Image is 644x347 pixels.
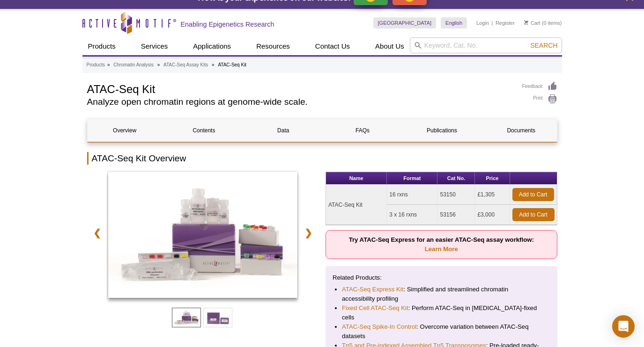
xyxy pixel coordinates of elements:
a: Print [522,94,557,104]
a: Login [476,20,489,26]
a: Products [82,37,121,55]
a: Cart [524,20,540,26]
h2: Analyze open chromatin regions at genome-wide scale. [87,98,513,106]
h1: ATAC-Seq Kit [87,81,513,95]
a: Feedback [522,81,557,92]
h2: ATAC-Seq Kit Overview [87,152,557,165]
td: 3 x 16 rxns [387,205,437,225]
li: : Simplified and streamlined chromatin accessibility profiling [342,285,541,304]
a: English [441,17,467,29]
th: Price [475,172,510,185]
img: Your Cart [524,20,528,25]
a: Publications [405,119,479,142]
h2: Enabling Epigenetics Research [181,20,274,29]
td: £1,305 [475,185,510,205]
a: FAQs [325,119,400,142]
p: Related Products: [333,273,550,282]
a: ❯ [298,222,318,244]
a: Contents [167,119,241,142]
td: 53156 [437,205,475,225]
td: 53150 [437,185,475,205]
a: ATAC-Seq Express Kit [342,285,403,294]
img: ATAC-Seq Kit [108,172,298,298]
a: Fixed Cell ATAC-Seq Kit [342,304,408,313]
a: Register [496,20,515,26]
a: Chromatin Analysis [113,61,154,69]
li: (0 items) [524,17,562,29]
button: Search [527,41,560,50]
a: Contact Us [310,37,355,55]
td: ATAC-Seq Kit [326,185,387,225]
li: ATAC-Seq Kit [218,62,246,67]
li: » [212,62,215,67]
th: Name [326,172,387,185]
a: ❮ [87,222,107,244]
a: [GEOGRAPHIC_DATA] [373,17,437,29]
th: Cat No. [437,172,475,185]
input: Keyword, Cat. No. [410,37,562,53]
a: Resources [251,37,296,55]
li: : Overcome variation between ATAC-Seq datasets [342,322,541,341]
li: | [492,17,493,29]
div: Open Intercom Messenger [612,315,635,338]
a: Learn More [425,246,458,253]
span: Search [530,42,557,49]
li: » [157,62,160,67]
li: » [107,62,110,67]
li: : Perform ATAC-Seq in [MEDICAL_DATA]-fixed cells [342,304,541,322]
a: About Us [370,37,410,55]
a: ATAC-Seq Spike-In Control [342,322,416,332]
a: Add to Cart [512,208,555,221]
a: Overview [88,119,162,142]
a: Applications [187,37,237,55]
a: ATAC-Seq Kit [108,172,298,301]
th: Format [387,172,437,185]
a: Add to Cart [512,188,554,201]
a: Products [87,61,105,69]
td: £3,000 [475,205,510,225]
strong: Try ATAC-Seq Express for an easier ATAC-Seq assay workflow: [349,236,534,253]
a: Documents [484,119,558,142]
a: ATAC-Seq Assay Kits [163,61,208,69]
td: 16 rxns [387,185,437,205]
a: Data [246,119,320,142]
a: Services [135,37,174,55]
